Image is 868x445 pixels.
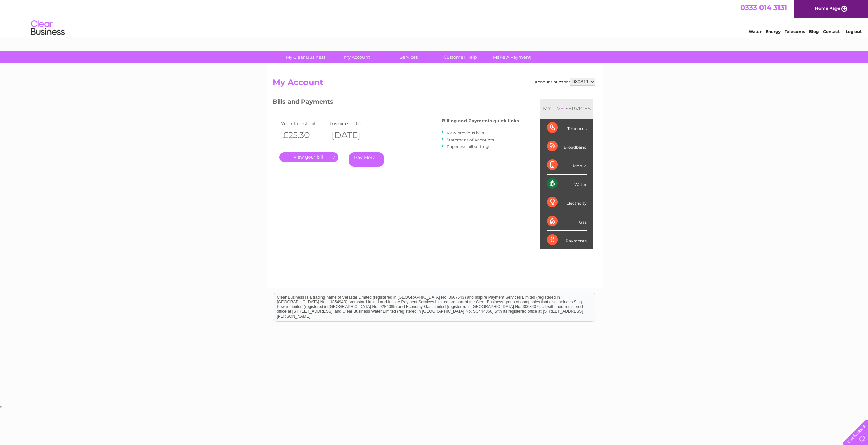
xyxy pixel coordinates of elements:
[766,29,781,34] a: Energy
[381,51,437,63] a: Services
[278,51,334,63] a: My Clear Business
[540,99,593,118] div: MY SERVICES
[432,51,488,63] a: Customer Help
[274,4,595,33] div: Clear Business is a trading name of Verastar Limited (registered in [GEOGRAPHIC_DATA] No. 3667643...
[846,29,862,34] a: Log out
[329,51,385,63] a: My Account
[273,78,595,90] h2: My Account
[809,29,819,34] a: Blog
[547,119,587,137] div: Telecoms
[349,152,384,167] a: Pay Here
[749,29,762,34] a: Water
[785,29,805,34] a: Telecoms
[551,105,565,112] div: LIVE
[447,144,490,149] a: Paperless bill settings
[279,119,328,128] td: Your latest bill
[328,128,377,142] th: [DATE]
[328,119,377,128] td: Invoice date
[547,137,587,156] div: Broadband
[447,137,494,142] a: Statement of Accounts
[535,78,595,86] div: Account number
[273,97,519,109] h3: Bills and Payments
[823,29,840,34] a: Contact
[547,175,587,193] div: Water
[279,128,328,142] th: £25.30
[547,212,587,231] div: Gas
[31,18,65,38] img: logo.png
[484,51,540,63] a: Make A Payment
[547,193,587,212] div: Electricity
[547,156,587,175] div: Mobile
[740,3,787,12] a: 0333 014 3131
[279,152,338,162] a: .
[442,118,519,123] h4: Billing and Payments quick links
[547,231,587,249] div: Payments
[447,130,484,135] a: View previous bills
